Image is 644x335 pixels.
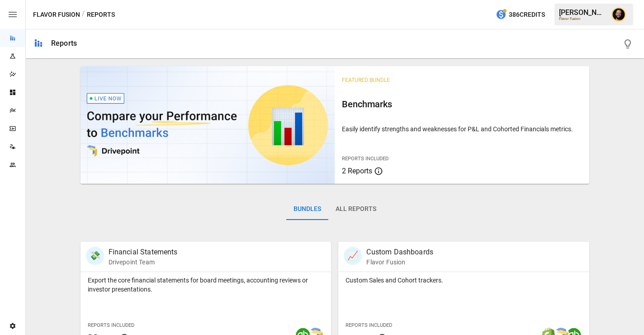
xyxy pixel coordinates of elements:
[342,167,372,175] span: 2 Reports
[342,124,582,134] p: Easily identify strengths and weaknesses for P&L and Cohorted Financials metrics.
[559,17,606,21] div: Flavor Fusion
[366,258,433,267] p: Flavor Fusion
[86,247,104,265] div: 💸
[344,247,362,265] div: 📈
[342,156,388,162] span: Reports Included
[82,9,85,20] div: /
[109,247,178,258] p: Financial Statements
[51,39,77,48] div: Reports
[342,97,582,111] h6: Benchmarks
[88,276,324,294] p: Export the core financial statements for board meetings, accounting reviews or investor presentat...
[559,8,606,17] div: [PERSON_NAME]
[88,322,134,328] span: Reports Included
[509,9,545,20] span: 386 Credits
[80,66,335,184] img: video thumbnail
[611,7,626,22] img: Ciaran Nugent
[109,258,178,267] p: Drivepoint Team
[33,9,80,20] button: Flavor Fusion
[346,322,392,328] span: Reports Included
[366,247,433,258] p: Custom Dashboards
[286,198,328,220] button: Bundles
[606,2,631,27] button: Ciaran Nugent
[492,6,549,23] button: 386Credits
[328,198,384,220] button: All Reports
[342,77,390,83] span: Featured Bundle
[346,276,582,285] p: Custom Sales and Cohort trackers.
